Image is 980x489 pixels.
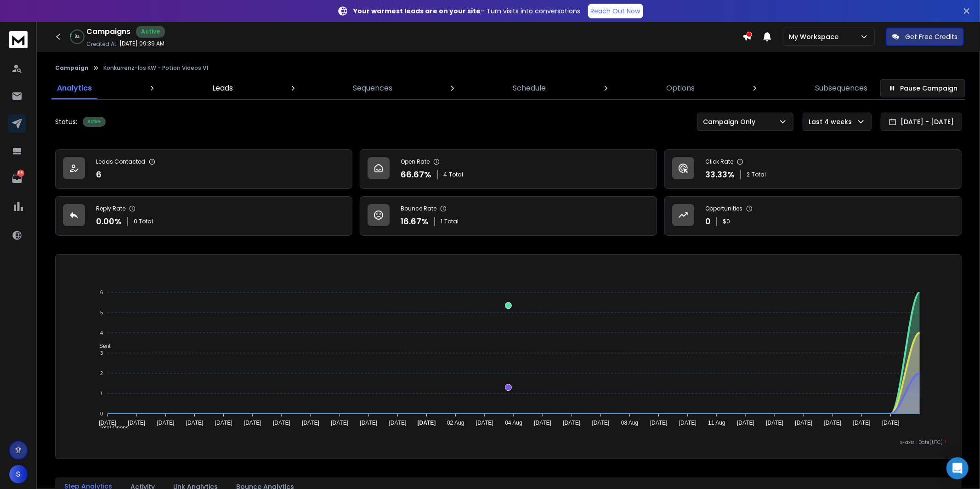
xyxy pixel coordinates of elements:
tspan: 3 [100,350,103,356]
p: Click Rate [705,158,733,165]
tspan: 1 [100,391,103,396]
tspan: 6 [100,290,103,295]
span: Total [449,171,463,178]
a: Opportunities0$0 [664,196,962,236]
p: Opportunities [705,205,742,212]
a: Subsequences [810,77,873,99]
p: Subsequences [815,83,867,94]
p: Sequences [353,83,393,94]
strong: Your warmest leads are on your site [354,6,481,16]
p: – Turn visits into conversations [354,6,581,16]
span: 2 [747,171,750,178]
p: 66.67 % [401,168,431,181]
p: Konkurrenz-los KW - Potion Videos V1 [103,64,208,72]
tspan: 04 Aug [505,420,522,426]
div: Open Intercom Messenger [946,457,969,479]
tspan: [DATE] [679,420,697,426]
button: [DATE] - [DATE] [881,113,962,131]
p: [DATE] 09:39 AM [119,40,164,47]
span: Total [752,171,766,178]
tspan: 5 [100,310,103,315]
tspan: [DATE] [186,420,203,426]
p: Bounce Rate [401,205,436,212]
p: Schedule [513,83,546,94]
a: Analytics [51,77,97,99]
tspan: [DATE] [824,420,842,426]
p: Created At: [86,40,118,48]
p: 16.67 % [401,215,429,228]
p: 6 [96,168,102,181]
a: Options [661,77,700,99]
tspan: [DATE] [99,420,116,426]
p: Campaign Only [703,117,759,126]
tspan: [DATE] [853,420,871,426]
a: Sequences [348,77,398,99]
p: My Workspace [789,32,842,41]
tspan: [DATE] [563,420,580,426]
button: Pause Campaign [880,79,965,97]
tspan: [DATE] [215,420,232,426]
p: Reply Rate [96,205,125,212]
p: Open Rate [401,158,430,165]
p: 33.33 % [705,168,735,181]
button: S [9,465,28,483]
tspan: [DATE] [476,420,493,426]
tspan: [DATE] [273,420,290,426]
p: Get Free Credits [905,32,957,41]
p: 58 [17,170,24,177]
p: Reach Out Now [591,6,640,16]
p: Leads [212,83,233,94]
a: Schedule [507,77,551,99]
tspan: 2 [100,370,103,376]
tspan: 11 Aug [708,420,725,426]
tspan: [DATE] [360,420,377,426]
a: Open Rate66.67%4Total [360,149,657,189]
a: Bounce Rate16.67%1Total [360,196,657,236]
p: Last 4 weeks [809,117,855,126]
span: Sent [92,343,111,349]
span: 4 [443,171,447,178]
div: Active [83,117,106,127]
a: Reach Out Now [588,4,643,18]
tspan: [DATE] [418,420,436,426]
tspan: 08 Aug [621,420,638,426]
tspan: [DATE] [128,420,145,426]
tspan: 02 Aug [447,420,464,426]
div: Active [136,26,165,38]
tspan: 0 [100,411,103,416]
a: Leads Contacted6 [55,149,352,189]
span: 1 [441,218,442,225]
p: 8 % [75,34,79,40]
tspan: 4 [100,330,103,335]
tspan: [DATE] [244,420,261,426]
span: Total Opens [92,425,129,431]
p: 0 Total [134,218,153,225]
p: 0 [705,215,711,228]
tspan: [DATE] [302,420,319,426]
img: logo [9,31,28,48]
tspan: [DATE] [534,420,551,426]
p: $ 0 [723,218,730,225]
a: Reply Rate0.00%0 Total [55,196,352,236]
p: Analytics [57,83,92,94]
p: Status: [55,117,77,126]
p: Leads Contacted [96,158,145,165]
tspan: [DATE] [882,420,900,426]
p: x-axis : Date(UTC) [70,439,946,446]
h1: Campaigns [86,26,130,37]
a: Click Rate33.33%2Total [664,149,962,189]
tspan: [DATE] [737,420,754,426]
a: 58 [8,170,26,188]
tspan: [DATE] [766,420,784,426]
tspan: [DATE] [650,420,668,426]
span: Total [444,218,459,225]
p: 0.00 % [96,215,122,228]
tspan: [DATE] [389,420,407,426]
p: Options [666,83,695,94]
tspan: [DATE] [592,420,610,426]
tspan: [DATE] [157,420,174,426]
a: Leads [207,77,238,99]
button: Get Free Credits [886,28,964,46]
